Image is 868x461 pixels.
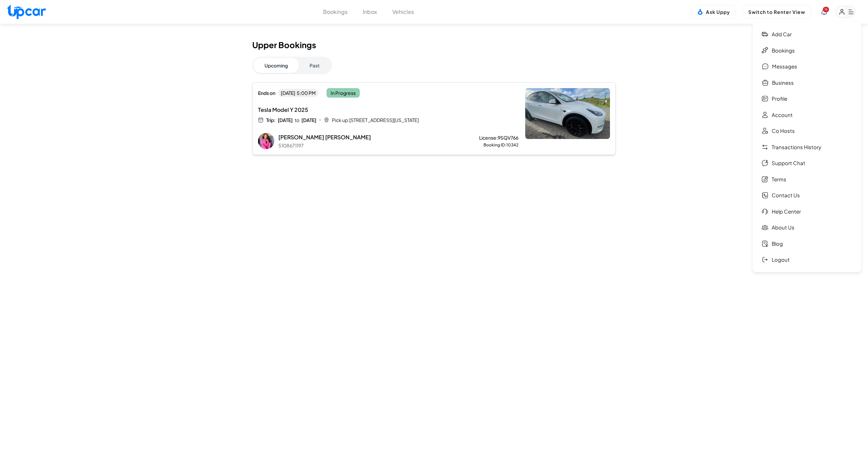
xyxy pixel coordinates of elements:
[762,79,769,86] img: Buisness
[756,220,858,235] a: About Us
[258,106,474,114] span: Tesla Model Y 2025
[762,112,768,118] img: Account
[697,8,704,15] img: Uppy
[823,7,829,12] span: You have new notifications
[756,237,858,251] a: Blog
[762,192,768,199] img: Contact Us
[756,43,858,58] a: Bookings
[252,40,616,50] h1: Upper Bookings
[299,58,331,73] button: Past
[278,89,318,97] span: [DATE] 5:00 PM
[762,176,768,183] img: Terms
[756,204,858,219] a: Help Center
[762,160,768,166] img: Chat Support
[762,240,768,247] img: Blog
[278,142,371,149] p: 5108671197
[301,117,316,123] span: [DATE]
[266,117,276,123] span: Trip:
[392,8,414,16] button: Vehicles
[327,88,360,98] span: In Progress
[484,142,518,148] span: Booking ID: 10342
[691,5,736,19] button: Ask Uppy
[295,117,299,123] span: to
[756,76,858,90] a: Business
[762,127,768,134] img: CoHost
[254,58,299,73] button: Upcoming
[756,172,858,187] a: Terms
[762,144,768,151] img: Transaction History
[756,188,858,203] a: Contact Us
[762,31,768,38] img: Add car
[756,92,858,106] a: Profile
[258,133,274,149] img: Tenisha Francis
[323,8,348,16] button: Bookings
[332,117,474,123] div: Pick up: [STREET_ADDRESS][US_STATE]
[756,156,858,171] a: Support Chat
[743,5,811,19] button: Switch to Renter View
[363,8,377,16] button: Inbox
[258,89,275,96] span: Ends on
[762,256,768,263] img: Logout
[762,95,768,102] img: Profile
[756,253,858,267] a: Logout
[756,108,858,122] a: Account
[756,27,858,42] a: Add car
[756,140,858,155] a: Transactions History
[756,124,858,138] a: Co Hosts
[762,63,769,70] img: Messages
[7,4,46,19] img: Upcar Logo
[756,59,858,74] a: Messages
[278,133,371,141] span: [PERSON_NAME] [PERSON_NAME]
[278,117,293,123] span: [DATE]
[525,88,610,139] img: Tesla Model Y 2025
[762,208,768,215] img: Help Center
[762,47,768,54] img: Bookings
[479,134,518,141] span: License: 9SQV766
[762,224,768,231] img: About Us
